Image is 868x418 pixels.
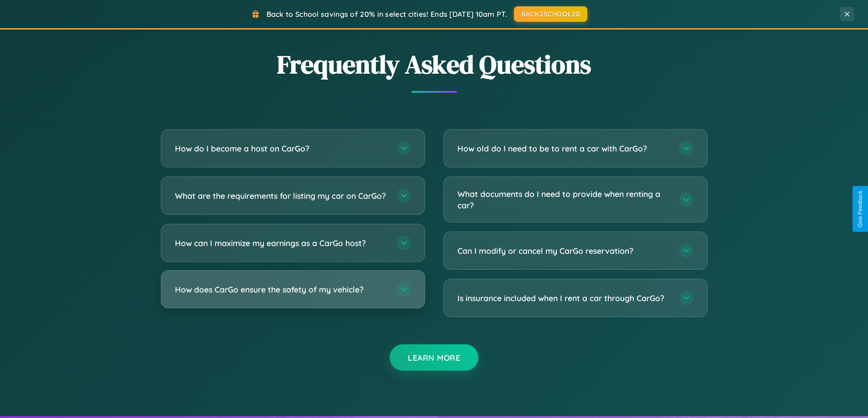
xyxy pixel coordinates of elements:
[175,237,387,249] h3: How can I maximize my earnings as a CarGo host?
[175,143,387,154] h3: How do I become a host on CarGo?
[514,6,587,22] button: BACK2SCHOOL20
[161,47,708,82] h2: Frequently Asked Questions
[457,188,670,211] h3: What documents do I need to provide when renting a car?
[267,10,507,19] span: Back to School savings of 20% in select cities! Ends [DATE] 10am PT.
[175,190,387,201] h3: What are the requirements for listing my car on CarGo?
[457,143,670,154] h3: How old do I need to be to rent a car with CarGo?
[175,284,387,295] h3: How does CarGo ensure the safety of my vehicle?
[390,344,478,371] button: Learn More
[857,191,863,227] div: Give Feedback
[457,245,670,257] h3: Can I modify or cancel my CarGo reservation?
[457,292,670,304] h3: Is insurance included when I rent a car through CarGo?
